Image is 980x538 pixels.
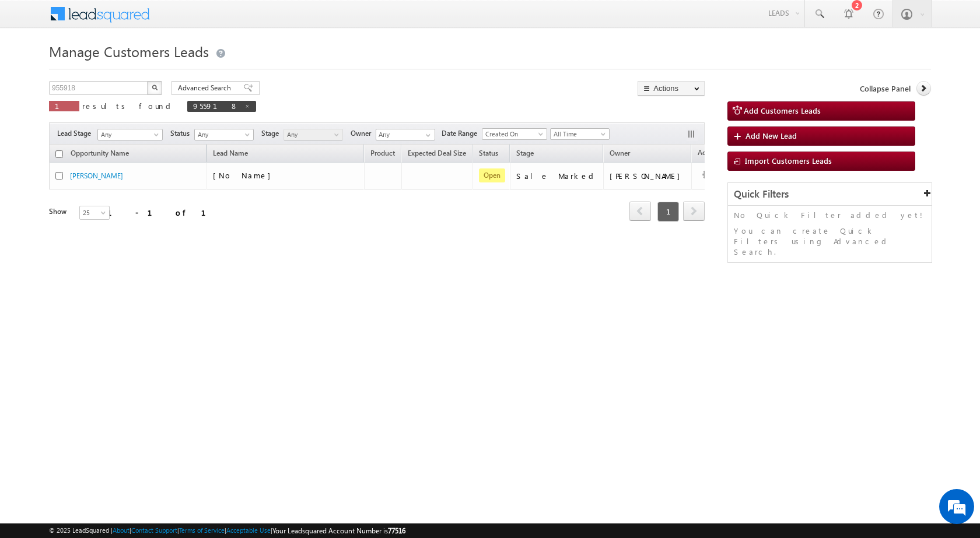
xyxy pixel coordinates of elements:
[728,183,932,206] div: Quick Filters
[692,146,727,161] span: Actions
[49,525,405,536] span: © 2025 LeadSquared | | | | |
[442,128,482,139] span: Date Range
[734,226,926,257] p: You can create Quick Filters using Advanced Search.
[213,170,276,180] span: [No Name]
[479,168,505,182] span: Open
[610,149,630,157] span: Owner
[683,202,705,221] a: next
[113,526,129,534] a: About
[195,129,250,140] span: Any
[178,83,235,93] span: Advanced Search
[482,129,543,139] span: Created On
[49,42,209,61] span: Manage Customers Leads
[82,101,175,111] span: results found
[261,128,283,139] span: Stage
[65,147,135,162] a: Opportunity Name
[97,129,163,140] a: Any
[638,81,705,96] button: Actions
[79,206,110,220] a: 25
[516,149,534,157] span: Stage
[131,526,177,534] a: Contact Support
[272,526,405,535] span: Your Leadsquared Account Number is
[510,147,540,162] a: Stage
[860,83,911,94] span: Collapse Panel
[55,150,63,158] input: Check all records
[351,128,376,139] span: Owner
[193,101,239,111] span: 955918
[55,101,73,111] span: 1
[629,201,651,221] span: prev
[744,106,821,115] span: Add Customers Leads
[482,128,547,140] a: Created On
[49,206,70,217] div: Show
[388,526,405,535] span: 77516
[80,208,111,218] span: 25
[734,210,926,220] p: No Quick Filter added yet!
[194,129,254,140] a: Any
[98,129,159,140] span: Any
[179,526,225,534] a: Terms of Service
[516,171,598,181] div: Sale Marked
[610,171,686,181] div: [PERSON_NAME]
[402,147,472,162] a: Expected Deal Size
[170,128,194,139] span: Status
[745,156,832,166] span: Import Customers Leads
[550,128,610,140] a: All Time
[376,129,435,140] input: Type to Search
[657,202,679,221] span: 1
[70,171,123,180] a: [PERSON_NAME]
[207,147,254,162] span: Lead Name
[551,129,606,139] span: All Time
[226,526,271,534] a: Acceptable Use
[370,149,395,157] span: Product
[71,149,129,157] span: Opportunity Name
[473,147,504,162] a: Status
[408,149,466,157] span: Expected Deal Size
[419,129,434,141] a: Show All Items
[629,202,651,221] a: prev
[284,129,339,140] span: Any
[107,206,220,219] div: 1 - 1 of 1
[152,85,157,90] img: Search
[745,131,797,140] span: Add New Lead
[283,129,343,140] a: Any
[57,128,96,139] span: Lead Stage
[683,201,705,221] span: next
